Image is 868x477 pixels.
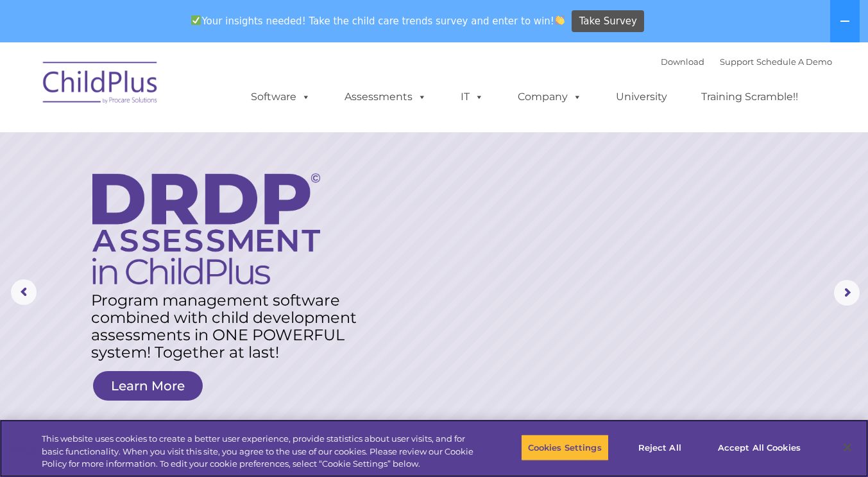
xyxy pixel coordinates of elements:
[555,15,565,25] img: 👏
[191,15,201,25] img: ✅
[720,56,754,67] a: Support
[620,434,700,461] button: Reject All
[93,371,203,401] a: Learn More
[603,84,680,110] a: University
[178,85,217,94] span: Last name
[448,84,497,110] a: IT
[92,173,320,284] img: DRDP Assessment in ChildPlus
[579,10,637,33] span: Take Survey
[37,53,165,117] img: ChildPlus by Procare Solutions
[332,84,439,110] a: Assessments
[91,291,369,361] rs-layer: Program management software combined with child development assessments in ONE POWERFUL system! T...
[711,434,808,461] button: Accept All Cookies
[178,137,233,147] span: Phone number
[661,56,704,67] a: Download
[186,8,570,33] span: Your insights needed! Take the child care trends survey and enter to win!
[833,433,862,462] button: Close
[572,10,644,33] a: Take Survey
[505,84,595,110] a: Company
[521,434,609,461] button: Cookies Settings
[688,84,811,110] a: Training Scramble!!
[42,433,477,471] div: This website uses cookies to create a better user experience, provide statistics about user visit...
[756,56,832,67] a: Schedule A Demo
[238,84,323,110] a: Software
[661,56,832,67] font: |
